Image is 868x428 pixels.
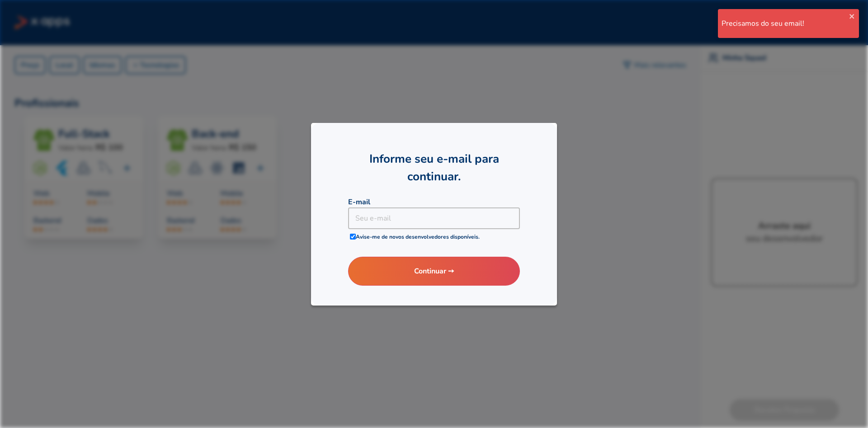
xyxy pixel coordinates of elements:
h2: Informe seu e-mail para continuar. [348,150,520,185]
button: Continuar ➙ [348,257,520,286]
div: Precisamos do seu email! [722,18,849,29]
b: Avise-me de novos desenvolvedores disponíveis. [356,233,480,240]
b: E-mail [348,197,370,207]
button: close [849,13,855,20]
